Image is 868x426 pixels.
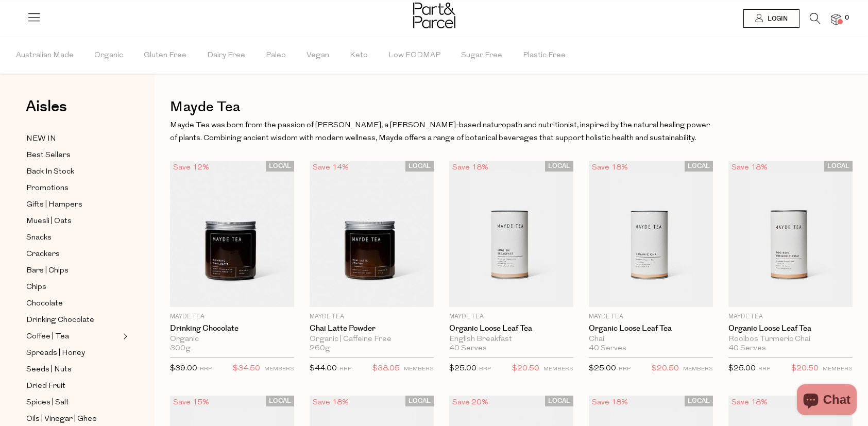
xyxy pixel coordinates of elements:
span: 40 Serves [449,344,487,353]
a: Dried Fruit [26,380,120,393]
span: LOCAL [545,161,573,172]
small: RRP [200,366,212,372]
a: Drinking Chocolate [26,314,120,327]
span: $25.00 [449,365,476,372]
a: Promotions [26,182,120,195]
span: $44.00 [310,365,337,372]
span: Snacks [26,232,52,244]
a: Spices | Salt [26,396,120,409]
p: Mayde Tea [170,312,294,321]
a: NEW IN [26,132,120,145]
div: Save 15% [170,396,212,410]
h1: Mayde Tea [170,95,853,119]
span: Aisles [26,95,67,118]
a: Seeds | Nuts [26,363,120,376]
p: Mayde Tea [589,312,713,321]
a: Best Sellers [26,149,120,162]
p: Mayde Tea [728,312,853,321]
span: LOCAL [405,396,434,406]
span: $34.50 [233,362,260,376]
div: English Breakfast [449,335,573,344]
a: Drinking Chocolate [170,324,294,333]
span: 300g [170,344,191,353]
a: Gifts | Hampers [26,198,120,211]
small: MEMBERS [264,366,294,372]
a: Organic Loose Leaf Tea [589,324,713,333]
span: $39.00 [170,365,197,372]
div: Save 18% [589,161,631,175]
a: Organic Loose Leaf Tea [449,324,573,333]
span: $20.50 [652,362,679,376]
span: $25.00 [728,365,756,372]
a: Snacks [26,231,120,244]
div: Save 18% [310,396,352,410]
div: Save 12% [170,161,212,175]
span: Spices | Salt [26,397,69,409]
span: Australian Made [16,38,74,74]
a: Muesli | Oats [26,215,120,228]
span: Seeds | Nuts [26,364,72,376]
span: Gifts | Hampers [26,199,82,211]
p: Mayde Tea [449,312,573,321]
a: Crackers [26,248,120,261]
span: NEW IN [26,133,56,145]
span: LOCAL [266,161,294,172]
span: Promotions [26,182,69,195]
small: RRP [479,366,491,372]
span: Gluten Free [144,38,186,74]
div: Save 18% [728,396,771,410]
span: Low FODMAP [388,38,440,74]
a: Back In Stock [26,165,120,178]
small: MEMBERS [683,366,713,372]
span: Crackers [26,248,60,261]
a: Spreads | Honey [26,347,120,360]
span: LOCAL [685,161,713,172]
span: LOCAL [824,161,853,172]
small: MEMBERS [404,366,434,372]
div: Save 20% [449,396,491,410]
span: LOCAL [545,396,573,406]
inbox-online-store-chat: Shopify online store chat [794,384,860,418]
span: Bars | Chips [26,265,69,277]
a: Login [743,9,799,28]
span: Best Sellers [26,149,71,162]
span: 260g [310,344,330,353]
span: Keto [350,38,368,74]
span: Drinking Chocolate [26,314,94,327]
div: Save 18% [449,161,491,175]
span: $20.50 [512,362,539,376]
span: Login [765,14,788,23]
span: $25.00 [589,365,616,372]
span: Organic [94,38,123,74]
a: Oils | Vinegar | Ghee [26,413,120,425]
small: RRP [339,366,351,372]
a: Chips [26,281,120,294]
img: Organic Loose Leaf Tea [728,161,853,308]
span: LOCAL [266,396,294,406]
div: Organic | Caffeine Free [310,335,434,344]
img: Organic Loose Leaf Tea [589,161,713,308]
span: Vegan [307,38,329,74]
div: Rooibos Turmeric Chai [728,335,853,344]
div: Save 18% [589,396,631,410]
img: Drinking Chocolate [170,161,294,308]
small: MEMBERS [823,366,853,372]
a: 0 [831,14,841,25]
a: Bars | Chips [26,264,120,277]
span: Paleo [266,38,286,74]
img: Chai Latte Powder [310,161,434,308]
span: 40 Serves [728,344,766,353]
span: Spreads | Honey [26,347,85,360]
span: Dried Fruit [26,380,65,393]
a: Coffee | Tea [26,330,120,343]
span: Coffee | Tea [26,331,69,343]
span: Chocolate [26,298,63,310]
span: Dairy Free [207,38,245,74]
small: RRP [758,366,770,372]
a: Aisles [26,99,67,125]
span: Muesli | Oats [26,215,72,228]
span: LOCAL [405,161,434,172]
span: 0 [842,13,852,23]
span: Back In Stock [26,166,74,178]
div: Save 14% [310,161,352,175]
